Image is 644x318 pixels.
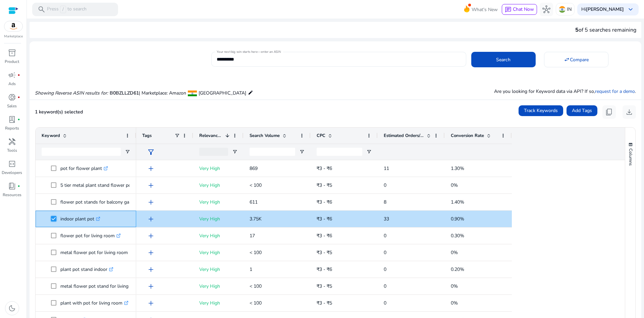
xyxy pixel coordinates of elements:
p: Very High [199,279,237,293]
span: 869 [250,165,258,172]
p: Resources [3,192,21,198]
span: 17 [250,233,255,239]
span: ₹3 - ₹6 [317,233,332,239]
span: hub [542,5,550,13]
span: Estimated Orders/Month [384,133,424,139]
span: 0 [384,233,386,239]
span: 0% [451,249,458,256]
button: hub [540,3,553,16]
p: IN [567,3,572,15]
span: code_blocks [8,160,16,168]
span: 611 [250,199,258,205]
p: Ads [8,81,16,87]
span: 0 [384,300,386,306]
span: 0 [384,249,386,256]
span: 0.30% [451,233,464,239]
span: 0% [451,182,458,188]
span: fiber_manual_record [17,96,20,99]
p: Product [5,59,19,65]
span: fiber_manual_record [17,74,20,76]
span: 0% [451,300,458,306]
button: download [623,105,636,119]
span: search [38,5,46,13]
span: chat [505,6,512,13]
span: < 100 [250,300,262,306]
input: CPC Filter Input [317,148,362,156]
div: of 5 searches remaining [575,26,636,34]
span: ₹3 - ₹6 [317,266,332,273]
span: add [147,266,155,274]
p: Reports [5,125,19,131]
p: Very High [199,212,237,226]
p: pot for flower plant [60,162,108,175]
span: campaign [8,71,16,79]
p: Marketplace [4,34,23,39]
span: ₹3 - ₹6 [317,216,332,222]
span: 0 [384,266,386,273]
span: [GEOGRAPHIC_DATA] [199,90,246,96]
input: Search Volume Filter Input [250,148,295,156]
p: indoor plant pot [60,212,100,226]
span: | Marketplace: Amazon [139,90,186,96]
span: Conversion Rate [451,133,484,139]
span: Compare [570,56,589,63]
mat-icon: edit [248,89,253,97]
p: Very High [199,162,237,175]
mat-icon: swap_horiz [564,57,570,63]
button: content_copy [602,105,616,119]
span: add [147,299,155,307]
span: book_4 [8,182,16,190]
span: 5 [575,26,579,34]
span: ₹3 - ₹6 [317,165,332,172]
span: lab_profile [8,115,16,123]
p: plant with pot for living room [60,296,128,310]
a: request for a demo [595,88,635,95]
span: < 100 [250,182,262,188]
span: 0% [451,283,458,289]
span: dark_mode [8,304,16,312]
button: Open Filter Menu [125,149,130,154]
span: / [60,6,66,13]
p: flower pot for living room [60,229,121,243]
button: Compare [544,52,608,67]
p: Are you looking for Keyword data via API? If so, . [494,88,636,95]
span: ₹3 - ₹6 [317,199,332,205]
span: What's New [472,4,498,15]
span: B0BZLLZD61 [110,90,139,96]
p: metal flower pot for living room [60,246,134,259]
i: Showing Reverse ASIN results for: [35,90,108,96]
span: 3.75K [250,216,262,222]
span: handyman [8,138,16,146]
span: keyboard_arrow_down [627,5,635,13]
span: download [625,108,633,116]
b: [PERSON_NAME] [586,6,624,12]
span: 0.90% [451,216,464,222]
span: Search Volume [250,133,280,139]
span: Add Tags [572,107,592,114]
button: Search [471,52,536,67]
span: 0 [384,283,386,289]
span: Relevance Score [199,133,223,139]
p: Press to search [47,6,87,13]
button: Open Filter Menu [299,149,305,154]
span: ₹3 - ₹5 [317,182,332,188]
span: ₹3 - ₹5 [317,249,332,256]
button: Open Filter Menu [232,149,237,154]
span: Tags [142,133,152,139]
p: metal flower pot stand for living room [60,279,147,293]
span: 11 [384,165,389,172]
span: ₹3 - ₹5 [317,300,332,306]
button: Add Tags [567,105,597,116]
span: 1 [250,266,252,273]
input: Keyword Filter Input [42,148,121,156]
span: add [147,282,155,290]
img: in.svg [559,6,566,13]
p: Very High [199,178,237,192]
span: Track Keywords [524,107,558,114]
p: 5 tier metal plant stand flower pot holder shelf rack garden home [60,178,204,192]
span: fiber_manual_record [17,118,20,121]
span: add [147,215,155,223]
span: Chat Now [513,6,534,12]
span: Keyword [42,133,60,139]
button: Open Filter Menu [366,149,372,154]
